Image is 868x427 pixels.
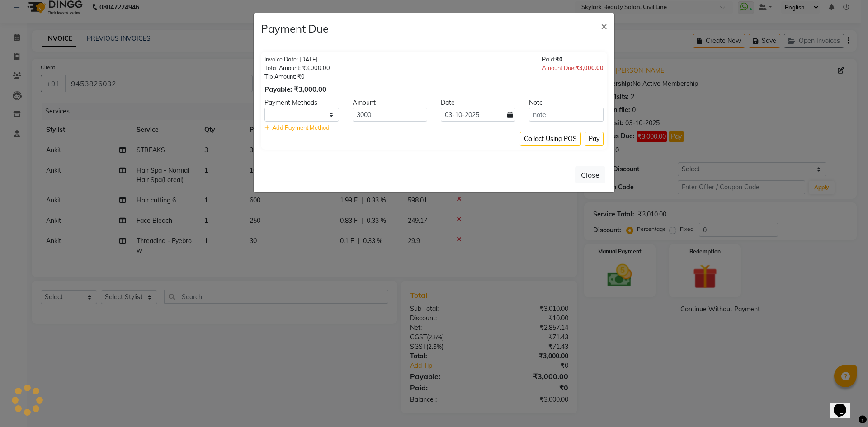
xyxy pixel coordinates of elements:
[594,13,614,38] button: Close
[575,166,605,183] button: Close
[601,19,607,33] span: ×
[272,124,330,131] span: Add Payment Method
[261,20,329,37] h4: Payment Due
[441,108,515,122] input: yyyy-mm-dd
[529,108,604,122] input: note
[264,72,330,81] div: Tip Amount: ₹0
[520,132,581,146] button: Collect Using POS
[576,64,604,71] span: ₹3,000.00
[258,98,346,108] div: Payment Methods
[585,132,604,146] button: Pay
[346,98,434,108] div: Amount
[264,64,330,72] div: Total Amount: ₹3,000.00
[353,108,427,122] input: Amount
[434,98,522,108] div: Date
[542,64,604,72] div: Amount Due:
[264,84,330,95] div: Payable: ₹3,000.00
[522,98,610,108] div: Note
[542,55,604,64] div: Paid:
[556,56,563,63] span: ₹0
[264,55,330,64] div: Invoice Date: [DATE]
[830,391,859,418] iframe: chat widget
